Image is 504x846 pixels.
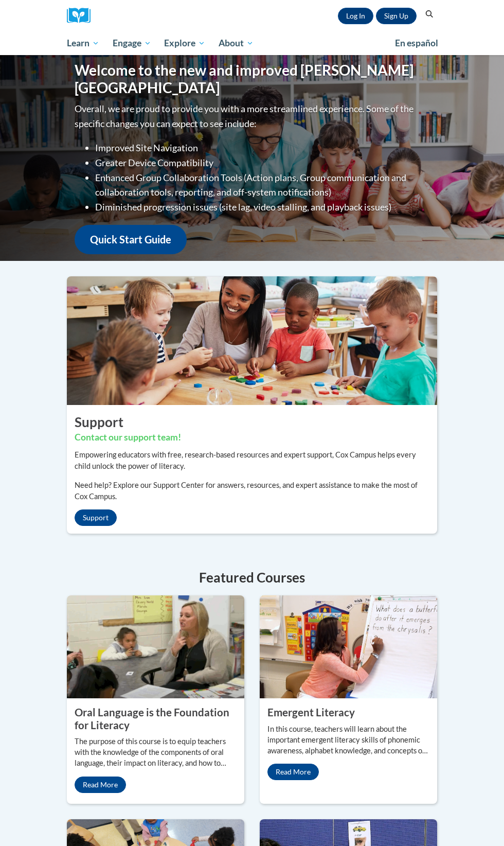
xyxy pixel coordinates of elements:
[219,37,254,49] span: About
[157,31,212,55] a: Explore
[95,155,429,170] li: Greater Device Compatibility
[59,276,445,405] img: ...
[67,595,244,698] img: Oral Language is the Foundation for Literacy
[75,101,429,131] p: Overall, we are proud to provide you with a more streamlined experience. Some of the specific cha...
[75,509,117,526] a: Support
[95,170,429,200] li: Enhanced Group Collaboration Tools (Action plans, Group communication and collaboration tools, re...
[67,568,437,588] h4: Featured Courses
[422,8,437,21] button: Search
[60,31,106,55] a: Learn
[75,62,429,96] h1: Welcome to the new and improved [PERSON_NAME][GEOGRAPHIC_DATA]
[106,31,158,55] a: Engage
[164,37,205,49] span: Explore
[388,32,445,54] a: En español
[338,8,373,24] a: Log In
[75,736,237,769] p: The purpose of this course is to equip teachers with the knowledge of the components of oral lang...
[75,225,187,254] a: Quick Start Guide
[67,8,98,24] img: Logo brand
[75,413,429,431] h2: Support
[59,31,445,55] div: Main menu
[95,200,429,215] li: Diminished progression issues (site lag, video stalling, and playback issues)
[260,595,437,698] img: Emergent Literacy
[75,449,429,472] p: Empowering educators with free, research-based resources and expert support, Cox Campus helps eve...
[95,140,429,155] li: Improved Site Navigation
[75,777,126,793] a: Read More
[267,724,429,756] p: In this course, teachers will learn about the important emergent literacy skills of phonemic awar...
[75,431,429,444] h3: Contact our support team!
[75,480,429,502] p: Need help? Explore our Support Center for answers, resources, and expert assistance to make the m...
[376,8,417,24] a: Register
[67,37,99,49] span: Learn
[212,31,260,55] a: About
[113,37,151,49] span: Engage
[75,706,229,731] property: Oral Language is the Foundation for Literacy
[395,38,438,48] span: En español
[67,8,98,24] a: Cox Campus
[267,706,355,718] property: Emergent Literacy
[267,764,319,780] a: Read More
